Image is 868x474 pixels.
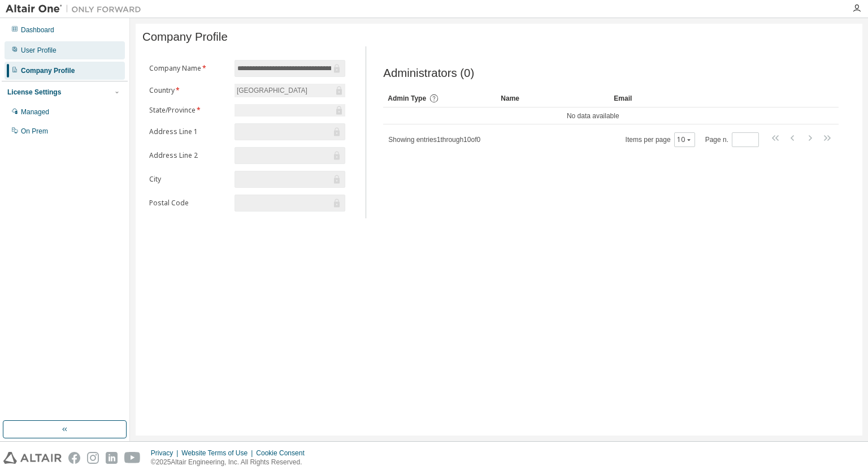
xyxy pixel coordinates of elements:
img: Altair One [6,3,147,15]
img: facebook.svg [68,452,80,464]
span: Items per page [626,132,695,147]
label: Company Name [149,64,228,73]
img: linkedin.svg [106,452,118,464]
div: On Prem [21,127,48,136]
div: Managed [21,107,49,117]
div: Email [614,89,718,107]
div: Website Terms of Use [181,449,256,458]
div: [GEOGRAPHIC_DATA] [235,84,309,97]
td: No data available [383,107,802,124]
label: Address Line 1 [149,127,228,136]
div: Cookie Consent [256,449,311,458]
label: Address Line 2 [149,151,228,160]
div: Name [501,89,605,107]
img: instagram.svg [87,452,99,464]
div: Privacy [151,449,181,458]
div: [GEOGRAPHIC_DATA] [235,84,345,97]
label: Postal Code [149,199,228,208]
span: Page n. [705,132,759,147]
div: Company Profile [21,66,75,75]
span: Administrators (0) [383,67,474,80]
p: © 2025 Altair Engineering, Inc. All Rights Reserved. [151,458,311,467]
label: State/Province [149,106,228,115]
label: Country [149,86,228,95]
span: Admin Type [388,94,426,102]
img: altair_logo.svg [3,452,62,464]
span: Showing entries 1 through 10 of 0 [388,136,480,144]
div: Dashboard [21,25,54,35]
div: License Settings [7,88,61,97]
span: Company Profile [142,31,228,44]
label: City [149,175,228,184]
div: User Profile [21,46,57,55]
button: 10 [677,135,692,144]
img: youtube.svg [124,452,141,464]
